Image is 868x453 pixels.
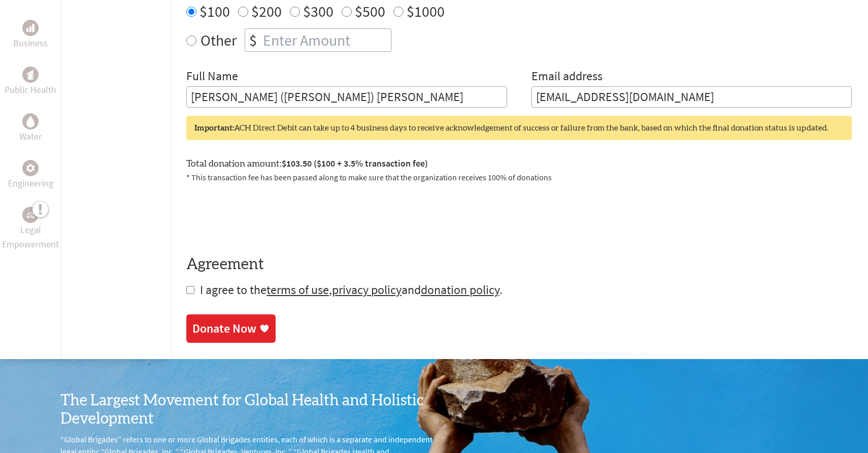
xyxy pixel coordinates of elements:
span: I agree to the , and . [200,282,503,298]
a: Legal EmpowermentLegal Empowerment [2,207,59,251]
a: EngineeringEngineering [8,160,53,190]
label: $1000 [407,2,445,21]
p: Engineering [8,176,53,190]
div: Water [22,113,39,130]
label: $200 [251,2,282,21]
label: $300 [303,2,333,21]
label: Full Name [186,68,238,86]
div: Legal Empowerment [22,207,39,223]
label: Other [201,28,237,52]
a: donation policy [421,282,499,298]
img: Engineering [26,164,35,172]
p: * This transaction fee has been passed along to make sure that the organization receives 100% of ... [186,171,852,183]
input: Enter Full Name [186,86,507,108]
div: Business [22,20,39,36]
span: $103.50 ($100 + 3.5% transaction fee) [282,157,428,169]
h4: Agreement [186,255,852,274]
img: Water [26,116,35,127]
img: Legal Empowerment [26,212,35,218]
img: Business [26,24,35,32]
a: terms of use [266,282,329,298]
a: Donate Now [186,314,276,343]
strong: Important: [194,124,234,132]
label: Total donation amount: [186,156,428,171]
p: Business [13,36,48,50]
input: Enter Amount [261,29,391,51]
div: Public Health [22,67,39,83]
a: WaterWater [19,113,42,144]
a: BusinessBusiness [13,20,48,50]
input: Your Email [531,86,852,108]
label: $500 [355,2,385,21]
p: Legal Empowerment [2,223,59,251]
p: Public Health [5,83,56,97]
img: Public Health [26,70,35,80]
label: $100 [199,2,230,21]
a: Public HealthPublic Health [5,67,56,97]
iframe: reCAPTCHA [186,196,341,235]
label: Email address [531,68,603,86]
h3: The Largest Movement for Global Health and Holistic Development [60,392,434,428]
div: Engineering [22,160,39,176]
div: $ [245,29,261,51]
div: ACH Direct Debit can take up to 4 business days to receive acknowledgement of success or failure ... [186,116,852,140]
p: Water [19,130,42,144]
div: Donate Now [192,320,256,337]
a: privacy policy [332,282,402,298]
